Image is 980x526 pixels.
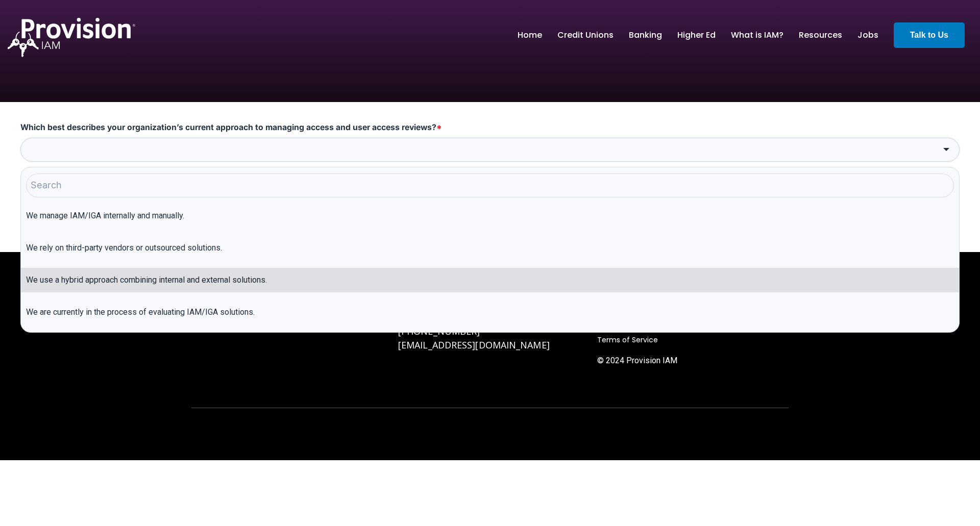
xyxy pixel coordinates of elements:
[597,335,658,345] span: Terms of Service
[597,313,781,372] div: Navigation Menu
[21,268,959,292] li: We use a hybrid approach combining internal and external solutions.
[910,31,948,39] strong: Talk to Us
[857,27,878,44] a: Jobs
[597,356,677,365] span: © 2024 Provision IAM
[894,22,965,48] a: Talk to Us
[518,27,542,44] a: Home
[557,27,614,44] a: Credit Unions
[21,236,959,260] li: We rely on third-party vendors or outsourced solutions.
[799,27,842,44] a: Resources
[21,300,959,324] li: We are currently in the process of evaluating IAM/IGA solutions.
[597,334,663,346] a: Terms of Service
[8,18,135,57] img: ProvisionIAM-Logo-White
[398,339,550,351] a: [EMAIL_ADDRESS][DOMAIN_NAME]
[731,27,783,44] a: What is IAM?
[510,19,886,52] nav: menu
[398,325,480,337] a: [PHONE_NUMBER]
[677,27,716,44] a: Higher Ed
[20,122,436,132] span: Which best describes your organization’s current approach to managing access and user access revi...
[21,204,959,228] li: We manage IAM/IGA internally and manually.
[629,27,662,44] a: Banking
[26,173,954,197] input: Search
